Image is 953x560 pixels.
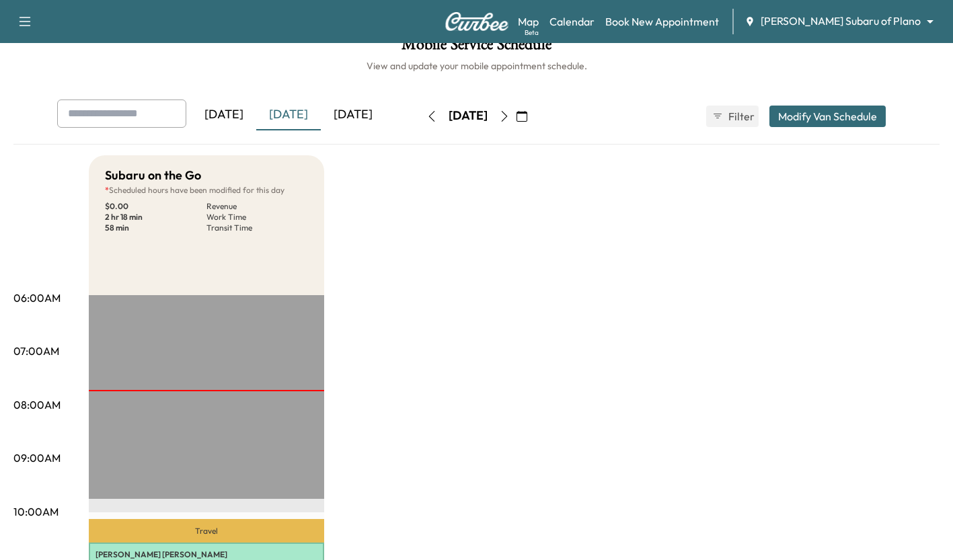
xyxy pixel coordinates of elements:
p: 07:00AM [13,343,59,359]
div: Beta [525,28,539,38]
p: $ 0.00 [105,201,206,212]
p: 10:00AM [13,504,59,520]
p: Transit Time [206,223,308,233]
p: 06:00AM [13,290,61,306]
p: [PERSON_NAME] [PERSON_NAME] [96,549,317,560]
p: Revenue [206,201,308,212]
p: 58 min [105,223,206,233]
span: [PERSON_NAME] Subaru of Plano [761,13,921,29]
button: Modify Van Schedule [769,106,886,127]
p: 2 hr 18 min [105,212,206,223]
p: 08:00AM [13,397,61,413]
div: [DATE] [256,99,321,130]
p: Scheduled hours have been modified for this day [105,185,308,196]
a: Book New Appointment [605,13,719,30]
p: 09:00AM [13,450,61,466]
p: Work Time [206,212,308,223]
div: [DATE] [192,99,256,130]
a: Calendar [549,13,595,30]
h6: View and update your mobile appointment schedule. [13,59,940,73]
button: Filter [706,106,759,127]
span: Filter [728,108,753,124]
div: [DATE] [321,99,385,130]
img: Curbee Logo [445,12,509,31]
h1: Mobile Service Schedule [13,36,940,59]
h5: Subaru on the Go [105,166,201,185]
a: MapBeta [518,13,539,30]
p: Travel [89,519,324,543]
div: [DATE] [449,108,488,124]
